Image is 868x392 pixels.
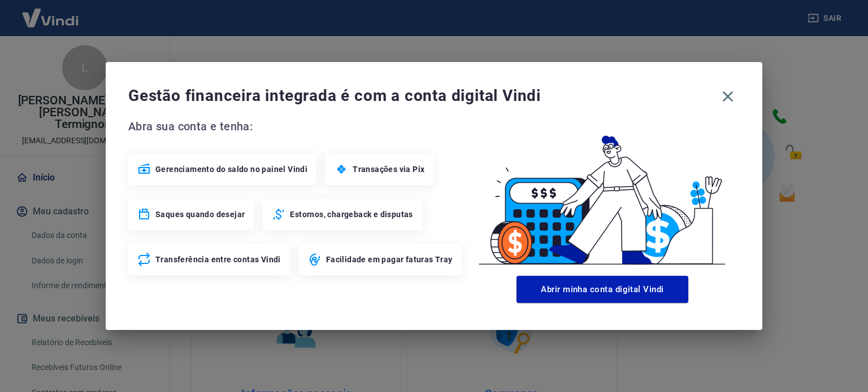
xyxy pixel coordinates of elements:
span: Facilidade em pagar faturas Tray [326,254,453,265]
button: Abrir minha conta digital Vindi [517,276,688,303]
span: Transferência entre contas Vindi [155,254,281,265]
img: Good Billing [465,117,740,271]
span: Gerenciamento do saldo no painel Vindi [155,164,307,175]
span: Saques quando desejar [155,209,245,220]
span: Gestão financeira integrada é com a conta digital Vindi [128,85,716,107]
span: Transações via Pix [353,164,424,175]
span: Estornos, chargeback e disputas [290,209,413,220]
span: Abra sua conta e tenha: [128,117,465,135]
